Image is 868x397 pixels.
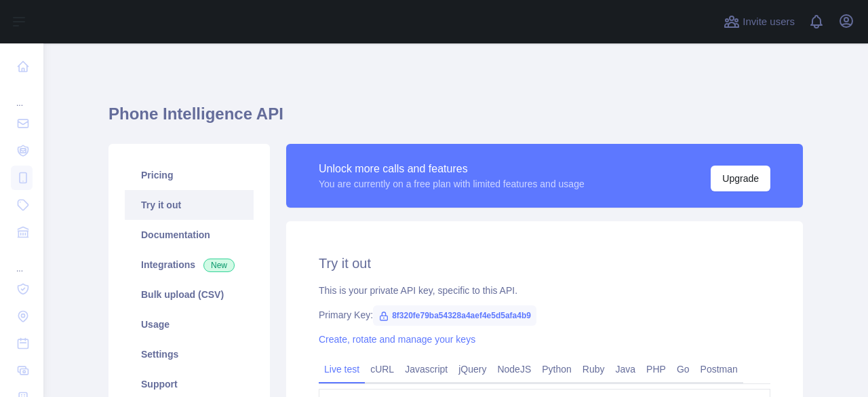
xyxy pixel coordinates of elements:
[373,305,536,326] span: 8f320fe79ba54328a4aef4e5d5afa4b9
[108,103,803,136] h1: Phone Intelligence API
[319,358,365,380] a: Live test
[610,358,642,380] a: Java
[319,161,585,177] div: Unlock more calls and features
[319,284,770,297] div: This is your private API key, specific to this API.
[125,250,254,280] a: Integrations New
[641,358,671,380] a: PHP
[695,358,743,380] a: Postman
[125,339,254,369] a: Settings
[671,358,695,380] a: Go
[453,358,492,380] a: jQuery
[319,308,770,322] div: Primary Key:
[711,166,770,191] button: Upgrade
[125,280,254,309] a: Bulk upload (CSV)
[125,220,254,250] a: Documentation
[11,81,33,109] div: ...
[365,358,399,380] a: cURL
[721,11,797,33] button: Invite users
[399,358,453,380] a: Javascript
[125,190,254,220] a: Try it out
[125,160,254,190] a: Pricing
[577,358,610,380] a: Ruby
[492,358,536,380] a: NodeJS
[319,177,585,191] div: You are currently on a free plan with limited features and usage
[125,309,254,339] a: Usage
[319,254,770,273] h2: Try it out
[11,247,33,274] div: ...
[536,358,577,380] a: Python
[743,14,795,30] span: Invite users
[319,334,475,345] a: Create, rotate and manage your keys
[203,259,235,272] span: New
